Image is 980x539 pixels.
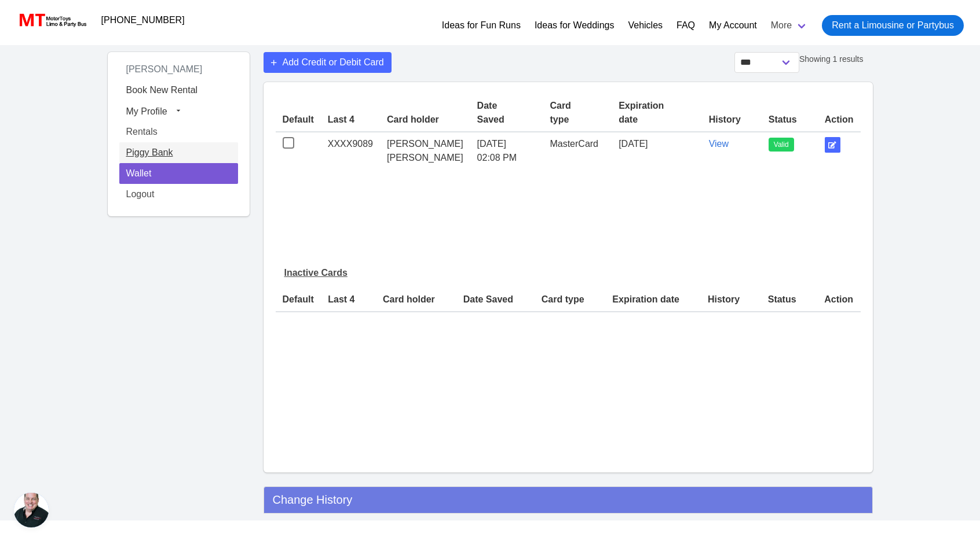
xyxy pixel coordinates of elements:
[709,139,729,149] span: View
[628,19,663,32] a: Vehicles
[387,113,463,127] div: Card holder
[119,142,238,163] a: Piggy Bank
[94,9,192,32] a: [PHONE_NUMBER]
[442,19,521,32] a: Ideas for Fun Runs
[612,132,702,169] td: [DATE]
[774,139,789,150] span: Valid
[677,19,695,32] a: FAQ
[619,99,695,127] div: Expiration date
[264,52,392,73] button: Add Credit or Debit Card
[16,12,87,28] img: MotorToys Logo
[119,80,238,101] a: Book New Rental
[768,293,811,307] div: Status
[769,113,811,127] div: Status
[709,113,755,127] div: History
[383,293,449,307] div: Card holder
[321,132,380,169] td: XXXX9089
[477,151,536,165] p: 02:08 PM
[283,113,314,127] div: Default
[387,151,463,165] p: [PERSON_NAME]
[264,486,873,514] div: Change History
[612,293,694,307] div: Expiration date
[769,138,794,152] span: Valid
[477,99,536,127] div: Date Saved
[119,60,210,79] span: [PERSON_NAME]
[535,19,615,32] a: Ideas for Weddings
[822,15,964,36] a: Rent a Limousine or Partybus
[824,293,853,307] div: Action
[283,56,384,69] span: Add Credit or Debit Card
[708,293,754,307] div: History
[119,184,238,205] a: Logout
[14,493,49,527] a: Open chat
[283,293,315,307] div: Default
[825,113,854,127] div: Action
[119,121,238,142] a: Rentals
[463,293,528,307] div: Date Saved
[542,293,599,307] div: Card type
[764,10,815,40] a: More
[709,19,757,32] a: My Account
[387,137,463,151] p: [PERSON_NAME]
[328,293,369,307] div: Last 4
[550,99,605,127] div: Card type
[799,54,864,64] small: Showing 1 results
[328,113,373,127] div: Last 4
[832,19,954,32] span: Rent a Limousine or Partybus
[284,268,348,278] u: Inactive Cards
[543,132,612,169] td: MasterCard
[119,101,238,121] button: My Profile
[126,106,167,116] span: My Profile
[477,137,536,151] p: [DATE]
[119,163,238,184] a: Wallet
